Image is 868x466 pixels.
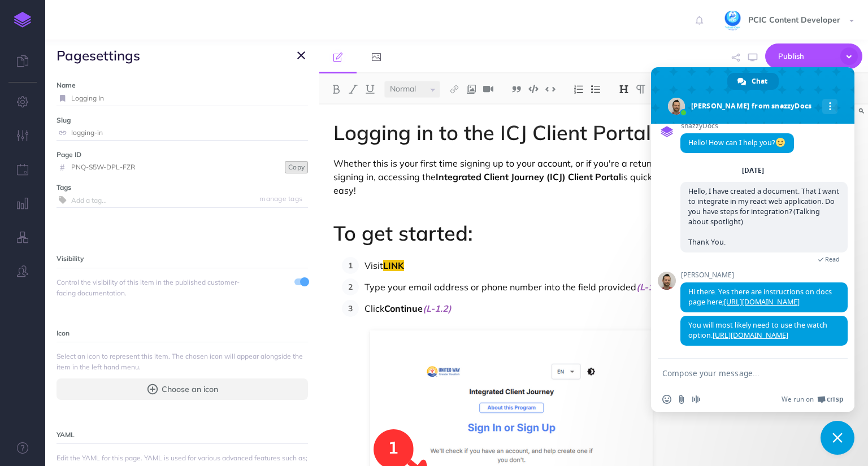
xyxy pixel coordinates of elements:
small: YAML [57,430,75,439]
label: Page ID [57,149,308,160]
p: Click [364,300,689,317]
button: Choose an icon [57,378,308,400]
div: Close chat [821,421,854,455]
h1: To get started: [333,222,689,245]
span: (L-1.2) [423,303,452,314]
span: Crisp [827,395,843,404]
img: Code block button [528,85,539,93]
small: Visibility [57,254,84,263]
span: Publish [778,47,835,65]
img: Bold button [331,85,341,94]
span: Control the visibility of this item in the published customer-facing documentation. [57,277,245,298]
img: Ordered list button [574,85,584,94]
span: You will most likely need to use the watch option. [688,320,827,340]
img: Unordered list button [591,85,601,94]
label: Name [57,80,308,90]
span: Hello, I have created a document. That I want to integrate in my react web application. Do you ha... [688,186,839,247]
label: Slug [57,115,308,125]
img: Paragraph button [636,85,646,94]
span: Choose an icon [162,383,218,395]
span: Chat [752,73,767,90]
i: # [57,164,68,171]
p: Type your email address or phone number into the field provided [364,278,689,295]
img: Underline button [365,85,375,94]
span: Audio message [692,395,701,404]
p: Visit [364,257,689,274]
strong: Integrated Client Journey (ICJ) Client Portal [436,171,621,182]
span: PCIC Content Developer [743,15,846,25]
img: dRQN1hrEG1J5t3n3qbq3RfHNZNloSxXOgySS45Hu.jpg [723,11,743,31]
img: Inline code button [545,85,555,93]
img: Add video button [483,85,493,94]
span: Hi there. Yes there are instructions on docs page here; [688,287,832,307]
a: [URL][DOMAIN_NAME] [713,330,788,340]
button: manage tags [254,193,308,205]
img: Link button [449,85,459,94]
span: page [57,47,89,64]
strong: Continue [384,303,452,314]
p: Whether this is your first time signing up to your account, or if you're a returning user signing... [333,156,689,197]
span: Read [825,255,840,263]
div: More channels [822,99,837,114]
input: Page name [71,91,308,106]
img: Blockquote button [511,85,522,94]
div: Chat [727,73,779,90]
span: We run on [782,395,814,404]
textarea: Compose your message... [662,368,818,378]
span: Insert an emoji [662,395,671,404]
img: Italic button [348,85,358,94]
input: Add a tag... [71,193,308,207]
span: Send a file [677,395,686,404]
small: Icon [57,329,70,337]
img: logo-mark.svg [14,12,31,28]
a: We run onCrisp [782,395,843,404]
span: (L-1.1) [636,281,665,293]
a: [URL][DOMAIN_NAME] [724,297,800,307]
span: Select an icon to represent this item. The chosen icon will appear alongside the item in the left... [57,351,308,372]
div: [DATE] [742,167,764,174]
span: [PERSON_NAME] [680,271,848,279]
img: Headings dropdown button [619,85,629,94]
label: Tags [57,182,308,193]
button: Publish [765,43,862,69]
h3: settings [57,48,140,63]
img: Add image button [466,85,476,94]
button: Copy [285,161,308,173]
h1: Logging in to the ICJ Client Portal [333,121,689,144]
span: LINK [383,260,404,271]
span: Hello! How can I help you? [688,138,786,147]
input: page-name [71,125,308,140]
span: snazzyDocs [680,122,794,130]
